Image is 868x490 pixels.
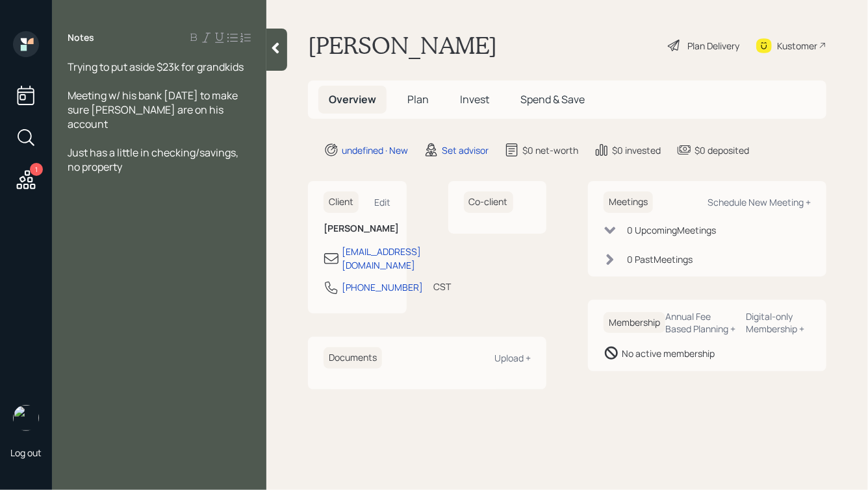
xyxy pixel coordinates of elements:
div: [EMAIL_ADDRESS][DOMAIN_NAME] [342,245,421,272]
div: [PHONE_NUMBER] [342,280,423,294]
div: undefined · New [342,143,408,157]
div: CST [433,280,451,293]
div: No active membership [622,347,715,360]
h1: [PERSON_NAME] [308,31,497,60]
h6: Membership [604,312,665,334]
div: $0 net-worth [522,143,578,157]
div: Edit [375,196,391,208]
h6: Co-client [464,191,513,213]
span: Plan [407,92,429,106]
div: Kustomer [777,39,817,53]
div: Digital-only Membership + [747,310,811,335]
span: Invest [460,92,489,106]
div: 1 [30,163,43,176]
h6: Meetings [604,191,653,213]
div: Plan Delivery [687,39,739,53]
div: Schedule New Meeting + [708,196,811,208]
label: Notes [68,31,94,44]
div: $0 deposited [695,143,749,157]
span: Overview [329,92,376,106]
span: Meeting w/ his bank [DATE] to make sure [PERSON_NAME] are on his account [68,88,240,131]
h6: Documents [324,347,382,369]
div: Upload + [494,352,531,364]
div: 0 Past Meeting s [627,252,693,266]
div: $0 invested [612,143,661,157]
div: 0 Upcoming Meeting s [627,223,716,237]
span: Just has a little in checking/savings, no property [68,145,240,174]
div: Annual Fee Based Planning + [665,310,736,335]
span: Trying to put aside $23k for grandkids [68,60,244,74]
div: Log out [10,447,42,459]
img: hunter_neumayer.jpg [13,405,39,431]
h6: [PERSON_NAME] [324,223,391,234]
span: Spend & Save [520,92,585,106]
h6: Client [324,191,359,213]
div: Set advisor [442,143,489,157]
